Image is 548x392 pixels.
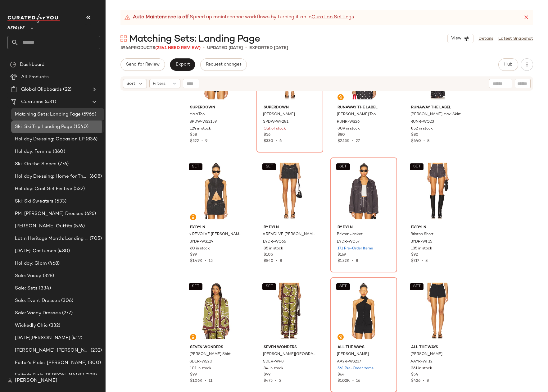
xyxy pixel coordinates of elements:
span: BY.DYLN [264,225,316,230]
button: Send for Review [120,58,165,71]
span: SDER-WS20 [189,359,212,365]
span: [PERSON_NAME] [410,352,442,357]
span: (5966) [81,111,96,118]
span: $99 [264,372,270,378]
span: SET [192,165,199,169]
span: $169 [337,252,346,258]
span: 809 in stock [337,126,360,132]
span: BY.DYLN [190,225,242,230]
span: (608) [88,173,102,180]
span: [PERSON_NAME]: [PERSON_NAME] Landing Page [15,347,89,354]
img: svg%3e [7,378,12,383]
img: svg%3e [339,95,342,99]
img: BYDR-WS129_V1.jpg [185,160,247,222]
span: All Products [21,74,49,81]
strong: Auto Maintenance is off. [133,14,190,21]
span: $54 [411,372,418,378]
span: • [273,379,279,383]
span: (533) [53,198,66,205]
span: $80 [337,132,345,138]
span: Ski: Ski Trip Landing Page [15,123,72,130]
span: ALL THE WAYS [337,345,390,350]
span: AAYR-WS237 [337,359,361,365]
span: $1.32K [337,259,350,263]
span: Latin Heritage Month: Landing Page [15,235,88,242]
button: SET [262,283,276,290]
span: $1.06K [190,379,202,383]
div: Products [120,45,201,51]
span: SET [413,285,421,289]
span: Dashboard [20,61,44,68]
span: [PERSON_NAME] [337,352,369,357]
span: Holiday Dressing: Occasion LP [15,136,84,143]
span: 8 [427,139,429,143]
span: Sale: Vacay [15,272,42,280]
span: Wickedly Chic [15,322,48,329]
p: updated [DATE] [207,45,243,51]
span: (232) [89,347,102,354]
span: Maja Top [189,112,205,117]
span: 27 [356,139,360,143]
span: [PERSON_NAME] Maxi Skirt [410,112,461,117]
span: (480) [56,248,70,255]
span: $840 [264,259,274,263]
span: BYDR-WF15 [410,239,432,245]
span: SPDW-WS2159 [189,119,217,125]
img: svg%3e [191,335,195,339]
span: 60 in stock [190,246,210,252]
span: $92 [411,252,418,258]
img: AAYR-WF12_V1.jpg [406,280,469,342]
span: 8 [356,259,358,263]
span: (2541 Need Review) [155,46,201,50]
span: (626) [84,210,96,217]
span: superdown [190,105,242,111]
img: SDER-WS20_V1.jpg [185,280,247,342]
span: • [421,139,427,143]
span: $522 [190,139,199,143]
span: Sale: Sets [15,285,38,292]
span: 15 [209,259,213,263]
span: BY.DYLN [337,225,390,230]
span: superdown [264,105,316,111]
span: 85 in stock [264,246,283,252]
span: Request changes [206,62,242,67]
span: Sort [126,80,135,87]
a: Curation Settings [311,14,354,21]
span: Runaway The Label [411,105,464,111]
span: SEVEN WONDERS [190,345,242,350]
span: 852 in stock [411,126,433,132]
span: (298) [84,372,97,379]
span: [DATE][PERSON_NAME] [15,335,70,342]
img: svg%3e [120,35,127,42]
span: $330 [264,139,273,143]
span: Matching Sets: Landing Page [15,111,81,118]
span: Export [175,62,190,67]
span: 84 in stock [264,366,283,371]
span: 561 Pre-Order Items [337,366,374,371]
span: Holiday Dressing: Home for The Holidays [15,173,88,180]
span: BY.DYLN [411,225,464,230]
span: (277) [61,310,73,317]
img: SDER-WP8_V1.jpg [259,280,321,342]
span: 5 [279,379,281,383]
span: (334) [38,285,51,292]
img: svg%3e [339,335,342,339]
span: 9 [205,139,207,143]
span: SET [413,165,421,169]
span: 11 [209,379,212,383]
span: (576) [72,223,85,230]
p: Exported [DATE] [249,45,288,51]
span: [PERSON_NAME][GEOGRAPHIC_DATA] [263,352,315,357]
span: $64 [337,372,345,378]
span: $99 [190,252,197,258]
span: Brixton Short [410,232,433,237]
span: AAYR-WF12 [410,359,433,365]
span: PM: [PERSON_NAME] Dresses [15,210,84,217]
span: Revolve [7,21,25,32]
span: $1.02K [337,379,350,383]
img: svg%3e [191,215,195,219]
span: 171 Pre-Order Items [337,246,373,252]
span: BYDR-WO57 [337,239,360,245]
span: $80 [411,132,419,138]
span: x REVOLVE [PERSON_NAME] Skirt [263,232,315,237]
